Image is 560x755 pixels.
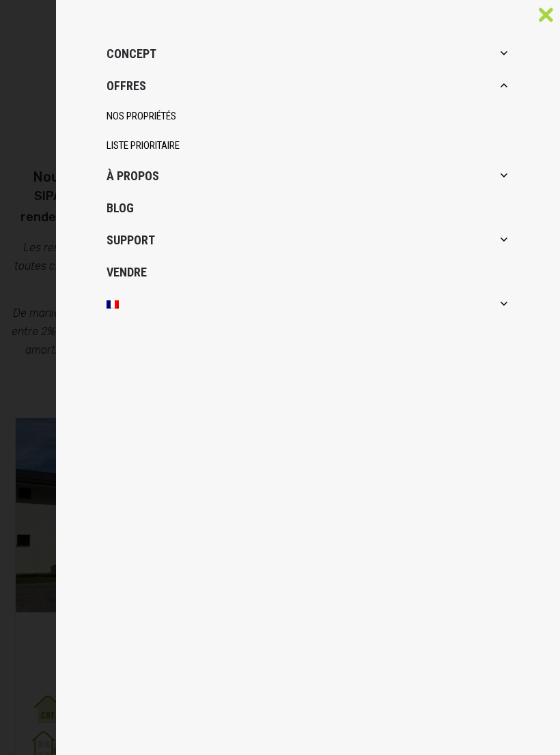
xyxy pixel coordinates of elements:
[107,38,509,70] a: Concept
[107,102,509,131] a: NOS PROPRIÉTÉS
[107,160,509,192] a: À PROPOS
[107,131,509,160] a: LISTE PRIORITAIRE
[107,192,509,224] a: Blog
[107,300,119,309] img: Français
[107,70,509,102] a: OFFRES
[107,224,509,256] a: SUPPORT
[56,38,560,320] ul: Main navigation for mobile devices
[107,256,509,288] a: VENDRE
[107,288,509,320] a: Passer à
